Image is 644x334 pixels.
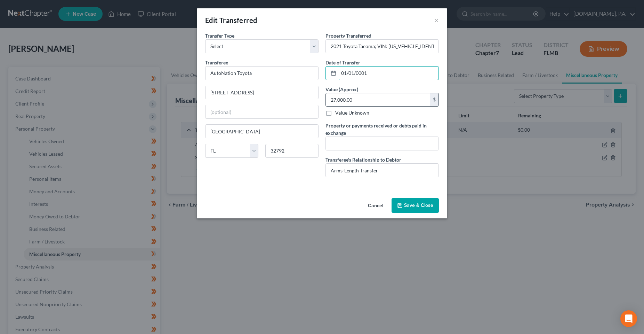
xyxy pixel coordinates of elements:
span: Transferee [205,60,228,65]
label: Value Unknown [335,109,369,116]
input: -- [326,137,438,150]
button: × [434,16,439,24]
label: Value (Approx) [325,86,358,93]
input: ex. Title to 2004 Jeep Compass [326,40,438,53]
input: MM/DD/YYYY [339,67,438,80]
label: Property or payments received or debts paid in exchange [325,122,439,137]
div: Edit Transferred [205,15,257,25]
button: Cancel [362,199,389,213]
span: Transfer Type [205,33,234,39]
input: Enter name... [206,67,318,80]
input: Enter zip... [265,144,319,158]
button: Save & Close [392,198,439,213]
div: Open Intercom Messenger [620,310,637,327]
input: -- [326,164,438,177]
input: 0.00 [326,93,430,107]
input: (optional) [206,105,318,118]
label: Transferee's Relationship to Debtor [325,156,401,163]
span: Date of Transfer [325,60,360,65]
div: $ [430,93,438,107]
input: Enter address... [206,86,318,99]
input: Enter city... [206,125,318,138]
span: Property Transferred [325,33,371,39]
